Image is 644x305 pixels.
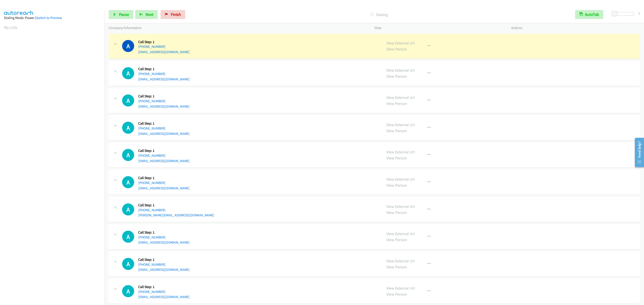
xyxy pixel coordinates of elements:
[386,264,407,269] a: View Person
[386,95,415,100] a: View External Url
[191,12,567,18] p: Dialing
[138,290,165,294] a: [PHONE_NUMBER]
[4,34,105,247] iframe: Dialpad
[122,149,134,161] div: The call is yet to be attempted
[138,230,190,235] h5: Call Step: 1
[374,25,503,31] p: View
[386,237,407,242] a: View Person
[122,176,134,188] h1: A
[638,10,640,16] div: 1
[386,183,407,188] a: View Person
[138,67,190,71] h5: Call Step: 1
[386,40,415,46] a: View External Url
[138,99,165,103] a: [PHONE_NUMBER]
[138,126,165,130] a: [PHONE_NUMBER]
[122,94,134,107] div: The call is yet to be attempted
[122,94,134,107] h1: A
[138,153,165,158] a: [PHONE_NUMBER]
[138,44,165,49] a: [PHONE_NUMBER]
[386,46,407,52] a: View Person
[122,122,134,134] h1: A
[386,204,415,209] a: View External Url
[4,25,17,30] a: My Lists
[138,176,190,180] h5: Call Step: 1
[386,155,407,161] a: View Person
[138,148,190,153] h5: Call Step: 1
[122,176,134,188] div: The call is yet to be attempted
[138,181,165,185] a: [PHONE_NUMBER]
[138,262,165,267] a: [PHONE_NUMBER]
[138,104,190,109] a: [EMAIL_ADDRESS][DOMAIN_NAME]
[386,177,415,182] a: View External Url
[386,122,415,127] a: View External Url
[138,50,190,54] a: [EMAIL_ADDRESS][DOMAIN_NAME]
[386,74,407,79] a: View Person
[138,132,190,136] a: [EMAIL_ADDRESS][DOMAIN_NAME]
[386,286,415,291] a: View External Url
[122,67,134,79] div: The call is yet to be attempted
[138,267,190,272] a: [EMAIL_ADDRESS][DOMAIN_NAME]
[575,10,603,19] button: AutoTab
[122,203,134,215] h1: A
[122,40,134,52] h1: A
[138,235,165,239] a: [PHONE_NUMBER]
[386,292,407,297] a: View Person
[138,186,190,190] a: [EMAIL_ADDRESS][DOMAIN_NAME]
[171,12,181,17] span: Finish
[138,159,190,163] a: [EMAIL_ADDRESS][DOMAIN_NAME]
[138,213,214,217] a: [PERSON_NAME][EMAIL_ADDRESS][DOMAIN_NAME]
[386,210,407,215] a: View Person
[386,258,415,263] a: View External Url
[36,16,62,20] a: Switch to Preview
[138,121,190,126] h5: Call Step: 1
[109,10,133,19] a: Pause
[386,149,415,155] a: View External Url
[122,231,134,243] h1: A
[138,203,214,207] h5: Call Step: 1
[122,258,134,270] h1: A
[122,285,134,297] h1: A
[122,285,134,297] div: The call is yet to be attempted
[146,12,153,17] span: Next
[135,10,158,19] button: Next
[4,15,101,21] div: Dialing Mode: Power |
[161,10,185,19] a: Finish
[511,25,640,31] p: Actions
[122,149,134,161] h1: A
[122,67,134,79] h1: A
[122,122,134,134] div: The call is yet to be attempted
[109,25,366,31] p: Company Information
[138,40,190,44] h5: Call Step: 1
[122,258,134,270] div: The call is yet to be attempted
[138,240,190,244] a: [EMAIL_ADDRESS][DOMAIN_NAME]
[386,231,415,236] a: View External Url
[138,208,165,212] a: [PHONE_NUMBER]
[122,231,134,243] div: The call is yet to be attempted
[631,135,644,170] iframe: Resource Center
[138,72,165,76] a: [PHONE_NUMBER]
[122,203,134,215] div: The call is yet to be attempted
[138,94,190,98] h5: Call Step: 1
[386,101,407,106] a: View Person
[138,295,190,299] a: [EMAIL_ADDRESS][DOMAIN_NAME]
[386,68,415,73] a: View External Url
[138,257,190,262] h5: Call Step: 1
[138,77,190,81] a: [EMAIL_ADDRESS][DOMAIN_NAME]
[119,12,129,17] span: Pause
[386,128,407,133] a: View Person
[138,285,190,289] h5: Call Step: 1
